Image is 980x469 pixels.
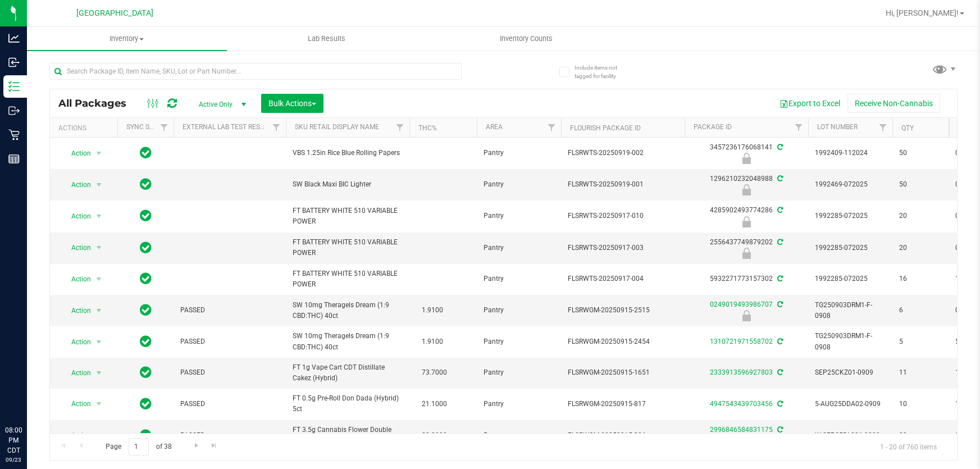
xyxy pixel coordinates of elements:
[58,124,113,132] div: Actions
[61,303,92,318] span: Action
[772,94,847,113] button: Export to Excel
[776,426,783,434] span: Sync from Compliance System
[874,118,892,137] a: Filter
[293,393,403,415] span: FT 0.5g Pre-Roll Don Dada (Hybrid) 5ct
[8,129,20,140] inline-svg: Retail
[568,399,678,409] span: FLSRWGM-20250915-817
[92,177,106,193] span: select
[543,118,561,137] a: Filter
[815,399,886,409] span: 5-AUG25DDA02-0909
[710,300,773,308] a: 0249019493986707
[871,438,946,455] span: 1 - 20 of 760 items
[293,268,403,290] span: FT BATTERY WHITE 510 VARIABLE POWER
[570,124,641,132] a: Flourish Package ID
[694,123,732,131] a: Package ID
[391,118,409,137] a: Filter
[92,334,106,350] span: select
[8,33,20,44] inline-svg: Analytics
[484,399,554,409] span: Pantry
[96,438,181,456] span: Page of 38
[899,274,942,284] span: 16
[58,97,138,110] span: All Packages
[776,338,783,345] span: Sync from Compliance System
[484,179,554,190] span: Pantry
[180,336,279,347] span: PASSED
[61,240,92,256] span: Action
[140,365,152,380] span: In Sync
[188,438,204,453] a: Go to the next page
[899,367,942,378] span: 11
[61,427,92,443] span: Action
[886,8,959,17] span: Hi, [PERSON_NAME]!
[140,145,152,161] span: In Sync
[49,63,462,80] input: Search Package ID, Item Name, SKU, Lot or Part Number...
[683,153,810,164] div: Newly Received
[92,365,106,381] span: select
[92,145,106,161] span: select
[485,34,568,44] span: Inventory Counts
[416,334,449,350] span: 1.9100
[710,400,773,408] a: 4947543439703456
[815,274,886,284] span: 1992285-072025
[418,124,437,132] a: THC%
[683,184,810,195] div: Newly Received
[575,63,631,80] span: Include items not tagged for facility
[293,179,403,190] span: SW Black Maxi BIC Lighter
[180,305,279,316] span: PASSED
[140,302,152,318] span: In Sync
[484,211,554,221] span: Pantry
[901,124,914,132] a: Qty
[5,425,22,456] p: 08:00 PM CDT
[140,427,152,443] span: In Sync
[568,305,678,316] span: FLSRWGM-20250915-2515
[568,274,678,284] span: FLSRWTS-20250917-004
[899,148,942,158] span: 50
[140,176,152,192] span: In Sync
[140,396,152,412] span: In Sync
[8,81,20,92] inline-svg: Inventory
[92,240,106,256] span: select
[899,430,942,441] span: 20
[293,300,403,321] span: SW 10mg Theragels Dream (1:9 CBD:THC) 40ct
[61,396,92,412] span: Action
[92,208,106,224] span: select
[126,123,170,131] a: Sync Status
[92,271,106,287] span: select
[416,302,449,318] span: 1.9100
[293,206,403,227] span: FT BATTERY WHITE 510 VARIABLE POWER
[484,430,554,441] span: Pantry
[61,365,92,381] span: Action
[11,379,45,413] iframe: Resource center
[568,336,678,347] span: FLSRWGM-20250915-2454
[710,426,773,434] a: 2996846584831175
[8,153,20,165] inline-svg: Reports
[568,179,678,190] span: FLSRWTS-20250919-001
[776,206,783,214] span: Sync from Compliance System
[484,243,554,253] span: Pantry
[815,430,886,441] span: W-SEP25DLS01-0909
[776,300,783,308] span: Sync from Compliance System
[416,396,453,412] span: 21.1000
[484,305,554,316] span: Pantry
[683,237,810,259] div: 2556437749879202
[815,367,886,378] span: SEP25CKZ01-0909
[776,275,783,283] span: Sync from Compliance System
[261,94,323,113] button: Bulk Actions
[683,174,810,195] div: 1296210232048988
[815,179,886,190] span: 1992469-072025
[180,367,279,378] span: PASSED
[140,240,152,256] span: In Sync
[416,365,453,381] span: 73.7000
[293,362,403,384] span: FT 1g Vape Cart CDT Distillate Cakez (Hybrid)
[268,99,316,108] span: Bulk Actions
[899,305,942,316] span: 6
[776,143,783,151] span: Sync from Compliance System
[710,338,773,345] a: 1310721971558702
[776,400,783,408] span: Sync from Compliance System
[76,8,153,18] span: [GEOGRAPHIC_DATA]
[683,142,810,164] div: 3457236176068141
[180,399,279,409] span: PASSED
[426,27,626,51] a: Inventory Counts
[61,145,92,161] span: Action
[27,34,227,44] span: Inventory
